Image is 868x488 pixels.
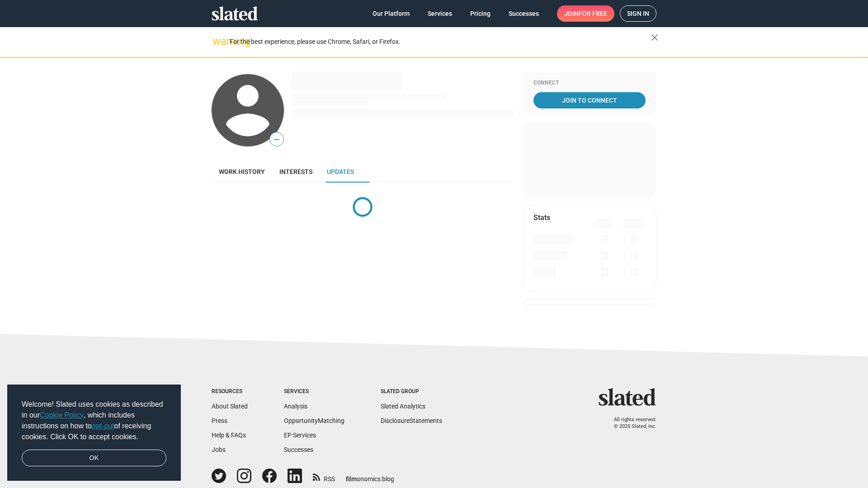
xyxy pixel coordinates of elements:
a: dismiss cookie message [22,450,166,467]
a: Successes [284,446,313,453]
mat-card-title: Stats [533,213,550,222]
a: Join To Connect [533,92,646,108]
a: Updates [320,161,361,183]
a: OpportunityMatching [284,417,344,424]
a: opt-out [92,422,114,430]
span: Work history [219,168,265,175]
mat-icon: warning [212,36,223,47]
a: DisclosureStatements [381,417,442,424]
div: Slated Group [381,388,442,395]
a: filmonomics blog [346,468,394,483]
span: — [270,134,283,145]
div: Resources [212,388,248,395]
a: Sign in [620,5,656,22]
a: Our Platform [365,5,417,22]
a: Press [212,417,227,424]
a: Jobs [212,446,226,453]
a: Cookie Policy [40,411,84,419]
a: Help & FAQs [212,432,246,439]
a: RSS [313,469,335,483]
p: All rights reserved. © 2025 Slated, Inc. [604,417,656,430]
a: Work history [212,161,272,183]
span: Successes [509,5,539,22]
a: Interests [272,161,320,183]
a: About Slated [212,403,248,410]
span: Pricing [470,5,491,22]
div: Services [284,388,344,395]
span: for free [579,5,607,22]
a: EP Services [284,432,316,439]
div: cookieconsent [7,385,181,481]
a: Successes [501,5,546,22]
span: Join [564,5,607,22]
a: Pricing [463,5,498,22]
span: Services [428,5,452,22]
span: film [346,475,357,483]
div: Connect [533,80,646,87]
span: Interests [279,168,312,175]
div: For the best experience, please use Chrome, Safari, or Firefox. [230,36,651,48]
span: Our Platform [373,5,410,22]
a: Slated Analytics [381,403,425,410]
span: Sign in [627,6,649,21]
a: Joinfor free [557,5,614,22]
a: Services [420,5,459,22]
span: Join To Connect [535,92,644,108]
span: Welcome! Slated uses cookies as described in our , which includes instructions on how to of recei... [22,399,166,442]
mat-icon: close [649,32,660,43]
a: Analysis [284,403,307,410]
span: Updates [327,168,354,175]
